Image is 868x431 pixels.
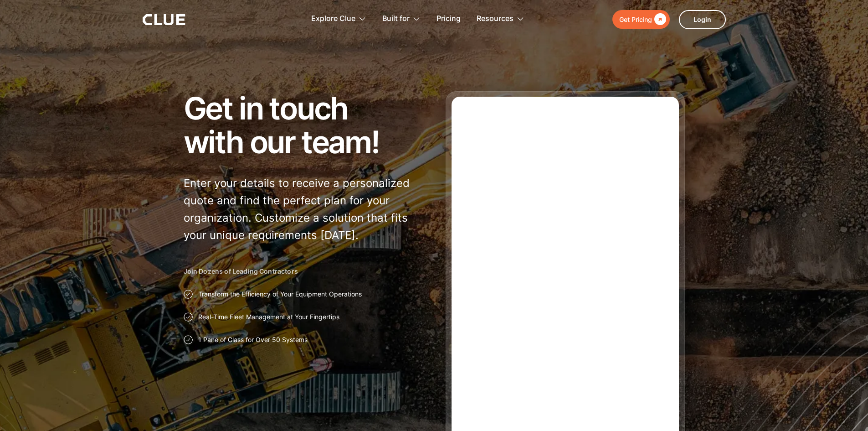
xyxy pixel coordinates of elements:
[184,312,193,322] img: Approval checkmark icon
[382,5,421,33] div: Built for
[198,312,339,322] p: Real-Time Fleet Management at Your Fingertips
[184,335,193,344] img: Approval checkmark icon
[311,5,366,33] div: Explore Clue
[198,335,308,344] p: 1 Pane of Glass for Over 50 Systems
[198,290,362,299] p: Transform the Efficiency of Your Equipment Operations
[184,290,193,299] img: Approval checkmark icon
[184,91,423,159] h1: Get in touch with our team!
[184,175,423,244] p: Enter your details to receive a personalized quote and find the perfect plan for your organizatio...
[311,5,355,33] div: Explore Clue
[477,5,524,33] div: Resources
[382,5,410,33] div: Built for
[679,10,726,29] a: Login
[619,14,652,25] div: Get Pricing
[612,10,670,29] a: Get Pricing
[477,5,514,33] div: Resources
[652,14,666,25] div: 
[184,267,423,276] h2: Join Dozens of Leading Contractors
[437,5,461,33] a: Pricing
